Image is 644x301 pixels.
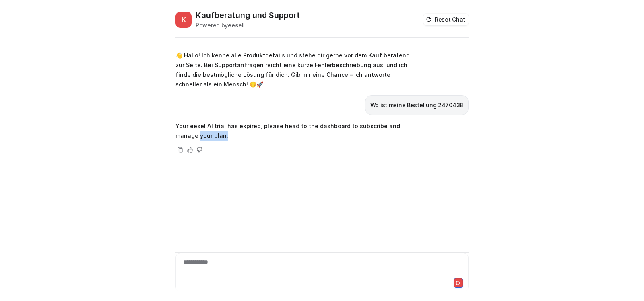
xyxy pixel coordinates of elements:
button: Reset Chat [423,14,469,25]
p: 👋 Hallo! Ich kenne alle Produktdetails und stehe dir gerne vor dem Kauf beratend zur Seite. Bei S... [175,51,411,89]
h2: Kaufberatung und Support [196,10,300,21]
p: Your eesel AI trial has expired, please head to the dashboard to subscribe and manage your plan. [175,121,411,141]
p: Wo ist meine Bestellung 2470438 [370,100,463,110]
span: K [175,12,192,28]
div: Powered by [196,21,300,29]
b: eesel [228,22,244,29]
